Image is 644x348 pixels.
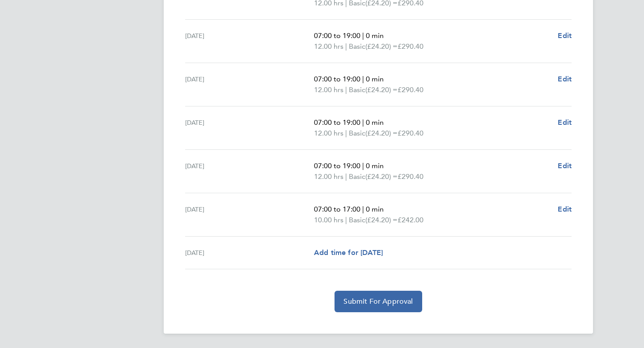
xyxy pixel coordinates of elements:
[365,216,398,224] span: (£24.20) =
[345,42,347,51] span: |
[345,172,347,181] span: |
[185,247,314,258] div: [DATE]
[558,75,572,83] span: Edit
[314,247,383,258] a: Add time for [DATE]
[558,74,572,85] a: Edit
[558,161,572,170] span: Edit
[366,205,384,213] span: 0 min
[558,161,572,171] a: Edit
[349,85,365,95] span: Basic
[345,129,347,137] span: |
[314,216,343,224] span: 10.00 hrs
[185,204,314,225] div: [DATE]
[314,172,343,181] span: 12.00 hrs
[365,42,398,51] span: (£24.20) =
[185,117,314,139] div: [DATE]
[558,205,572,213] span: Edit
[558,117,572,128] a: Edit
[365,129,398,137] span: (£24.20) =
[314,31,360,40] span: 07:00 to 19:00
[558,204,572,215] a: Edit
[366,161,384,170] span: 0 min
[314,118,360,127] span: 07:00 to 19:00
[362,205,364,213] span: |
[558,30,572,41] a: Edit
[343,297,413,306] span: Submit For Approval
[185,161,314,182] div: [DATE]
[366,75,384,83] span: 0 min
[185,30,314,52] div: [DATE]
[314,42,343,51] span: 12.00 hrs
[314,75,360,83] span: 07:00 to 19:00
[362,31,364,40] span: |
[398,129,424,137] span: £290.40
[558,31,572,40] span: Edit
[185,74,314,95] div: [DATE]
[365,172,398,181] span: (£24.20) =
[349,215,365,225] span: Basic
[314,85,343,94] span: 12.00 hrs
[558,118,572,127] span: Edit
[366,31,384,40] span: 0 min
[366,118,384,127] span: 0 min
[314,248,383,257] span: Add time for [DATE]
[335,291,422,312] button: Submit For Approval
[345,85,347,94] span: |
[349,171,365,182] span: Basic
[314,129,343,137] span: 12.00 hrs
[349,128,365,139] span: Basic
[365,85,398,94] span: (£24.20) =
[362,75,364,83] span: |
[362,161,364,170] span: |
[398,172,424,181] span: £290.40
[314,205,360,213] span: 07:00 to 17:00
[314,161,360,170] span: 07:00 to 19:00
[362,118,364,127] span: |
[398,85,424,94] span: £290.40
[349,41,365,52] span: Basic
[398,42,424,51] span: £290.40
[345,216,347,224] span: |
[398,216,424,224] span: £242.00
